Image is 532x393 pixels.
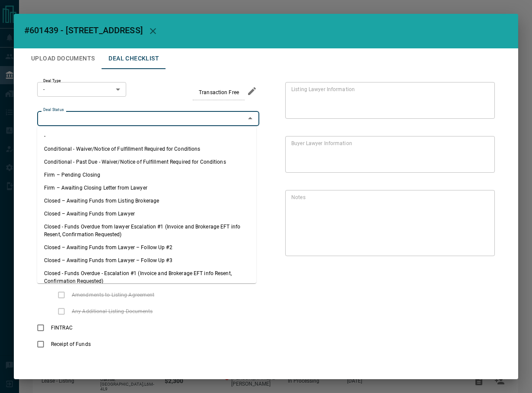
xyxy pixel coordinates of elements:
button: Upload Documents [24,48,102,69]
li: Conditional - Past Due - Waiver/Notice of Fulfillment Required for Conditions [37,155,256,168]
label: Deal Type [43,78,61,84]
label: Deal Status [43,107,64,113]
span: FINTRAC [49,324,75,332]
li: Firm – Pending Closing [37,168,256,181]
li: Closed – Awaiting Funds from Lawyer [37,207,256,220]
span: Receipt of Funds [49,340,93,348]
li: Closed - Funds Overdue - Escalation #1 (Invoice and Brokerage EFT info Resent, Confirmation Reque... [37,267,256,288]
div: - [37,82,126,97]
button: Close [244,112,256,124]
textarea: text field [291,86,485,115]
li: Closed – Awaiting Funds from Lawyer – Follow Up #2 [37,241,256,254]
span: #601439 - [STREET_ADDRESS] [24,25,143,35]
li: Conditional - Waiver/Notice of Fulfillment Required for Conditions [37,143,256,155]
li: Firm – Awaiting Closing Letter from Lawyer [37,181,256,194]
button: edit [245,84,259,98]
textarea: text field [291,194,485,253]
li: Closed – Awaiting Funds from Lawyer – Follow Up #3 [37,254,256,267]
span: Amendments to Listing Agreement [70,291,157,299]
textarea: text field [291,140,485,169]
span: Any Additional Listing Documents [70,307,155,315]
li: Closed - Funds Overdue from lawyer Escalation #1 (Invoice and Brokerage EFT info Resent, Confirma... [37,220,256,241]
button: Deal Checklist [102,48,166,69]
li: - [37,130,256,143]
li: Closed – Awaiting Funds from Listing Brokerage [37,194,256,207]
